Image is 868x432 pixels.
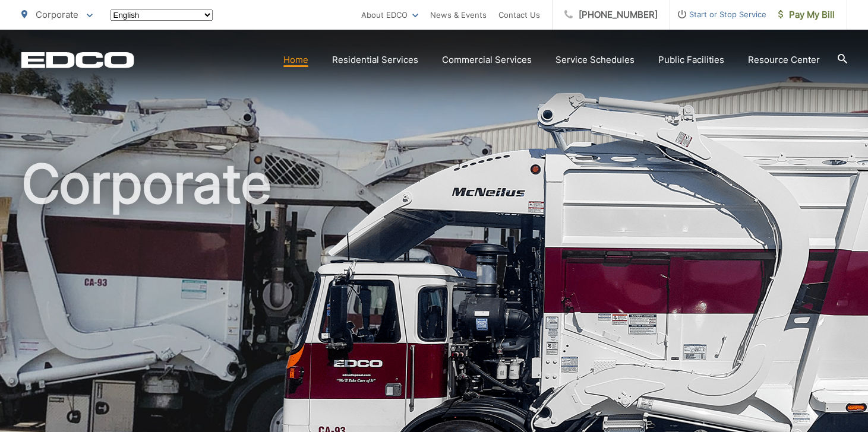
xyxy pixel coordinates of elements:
[555,53,635,67] a: Service Schedules
[283,53,308,67] a: Home
[658,53,724,67] a: Public Facilities
[748,53,820,67] a: Resource Center
[36,9,78,20] span: Corporate
[430,8,487,22] a: News & Events
[332,53,418,67] a: Residential Services
[498,8,540,22] a: Contact Us
[778,8,835,22] span: Pay My Bill
[442,53,532,67] a: Commercial Services
[361,8,418,22] a: About EDCO
[111,9,213,21] select: Select a language
[21,52,134,68] a: EDCD logo. Return to the homepage.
